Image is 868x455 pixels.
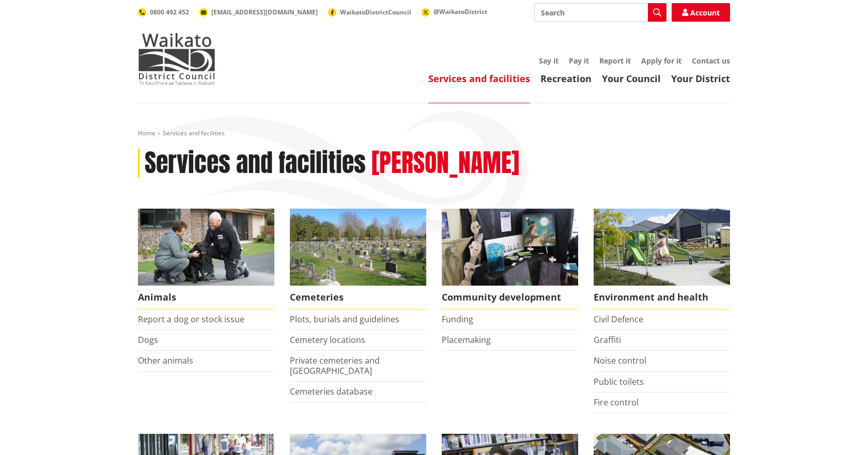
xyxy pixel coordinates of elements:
[145,148,366,178] h1: Services and facilities
[138,286,274,309] span: Animals
[211,8,318,17] span: [EMAIL_ADDRESS][DOMAIN_NAME]
[138,33,215,85] img: Waikato District Council - Te Kaunihera aa Takiwaa o Waikato
[442,286,578,309] span: Community development
[594,286,730,309] span: Environment and health
[442,334,491,346] a: Placemaking
[163,129,225,137] span: Services and facilities
[594,376,644,387] a: Public toilets
[371,148,519,178] h2: [PERSON_NAME]
[671,72,730,85] a: Your District
[594,209,730,286] img: New housing in Pokeno
[539,56,559,66] a: Say it
[290,313,399,325] a: Plots, burials and guidelines
[150,8,189,17] span: 0800 492 452
[599,56,631,66] a: Report it
[569,56,589,66] a: Pay it
[138,209,274,309] a: Waikato District Council Animal Control team Animals
[442,209,578,286] img: Matariki Travelling Suitcase Art Exhibition
[138,129,156,137] a: Home
[422,7,487,16] a: @WaikatoDistrict
[594,209,730,309] a: New housing in Pokeno Environment and health
[290,209,426,309] a: Huntly Cemetery Cemeteries
[290,209,426,286] img: Huntly Cemetery
[428,72,530,85] a: Services and facilities
[138,8,189,17] a: 0800 492 452
[594,397,639,408] a: Fire control
[290,286,426,309] span: Cemeteries
[534,3,667,22] input: Search input
[672,3,730,22] a: Account
[540,72,592,85] a: Recreation
[290,386,373,397] a: Cemeteries database
[138,355,193,366] a: Other animals
[594,355,646,366] a: Noise control
[199,8,318,17] a: [EMAIL_ADDRESS][DOMAIN_NAME]
[138,334,158,346] a: Dogs
[138,313,244,325] a: Report a dog or stock issue
[328,8,411,17] a: WaikatoDistrictCouncil
[594,313,643,325] a: Civil Defence
[290,334,365,346] a: Cemetery locations
[340,8,411,17] span: WaikatoDistrictCouncil
[442,313,473,325] a: Funding
[138,209,274,286] img: Animal Control
[138,129,730,138] nav: breadcrumb
[442,209,578,309] a: Matariki Travelling Suitcase Art Exhibition Community development
[602,72,661,85] a: Your Council
[641,56,681,66] a: Apply for it
[290,355,380,376] a: Private cemeteries and [GEOGRAPHIC_DATA]
[692,56,730,66] a: Contact us
[433,7,487,16] span: @WaikatoDistrict
[594,334,621,346] a: Graffiti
